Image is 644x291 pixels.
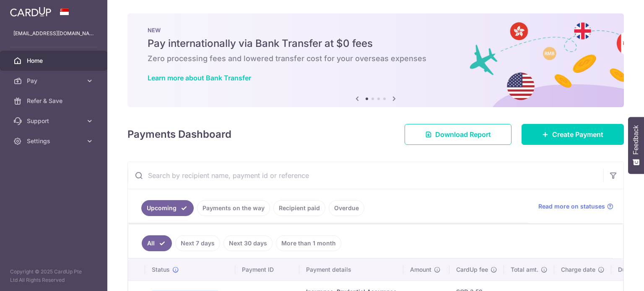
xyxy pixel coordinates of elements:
a: Download Report [405,124,512,145]
th: Payment ID [235,259,299,281]
span: Home [27,57,82,65]
h6: Zero processing fees and lowered transfer cost for your overseas expenses [148,54,604,64]
a: Next 7 days [175,235,220,251]
span: CardUp fee [456,265,488,274]
span: Total amt. [511,265,538,274]
span: Support [27,117,82,125]
h4: Payments Dashboard [127,127,231,142]
th: Payment details [299,259,403,281]
span: Create Payment [552,129,603,139]
a: Next 30 days [223,235,273,251]
span: Status [152,265,170,274]
iframe: Opens a widget where you can find more information [590,266,636,287]
span: Pay [27,77,82,85]
button: Feedback - Show survey [628,117,644,174]
img: CardUp [10,7,51,17]
span: Due date [618,265,643,274]
span: Settings [27,137,82,145]
a: All [142,235,172,251]
a: Payments on the way [197,200,270,216]
h5: Pay internationally via Bank Transfer at $0 fees [148,37,604,50]
p: [EMAIL_ADDRESS][DOMAIN_NAME] [13,29,94,38]
a: Create Payment [522,124,624,145]
p: NEW [148,27,604,33]
a: Upcoming [141,200,194,216]
a: Learn more about Bank Transfer [148,74,251,82]
input: Search by recipient name, payment id or reference [128,162,603,189]
img: Bank transfer banner [127,13,624,107]
span: Amount [410,265,431,274]
a: More than 1 month [276,235,341,251]
span: Download Report [435,129,491,139]
a: Overdue [329,200,364,216]
span: Feedback [632,125,640,155]
span: Refer & Save [27,97,82,105]
span: Charge date [561,265,595,274]
a: Recipient paid [273,200,325,216]
a: Read more on statuses [538,202,613,211]
span: Read more on statuses [538,202,605,211]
